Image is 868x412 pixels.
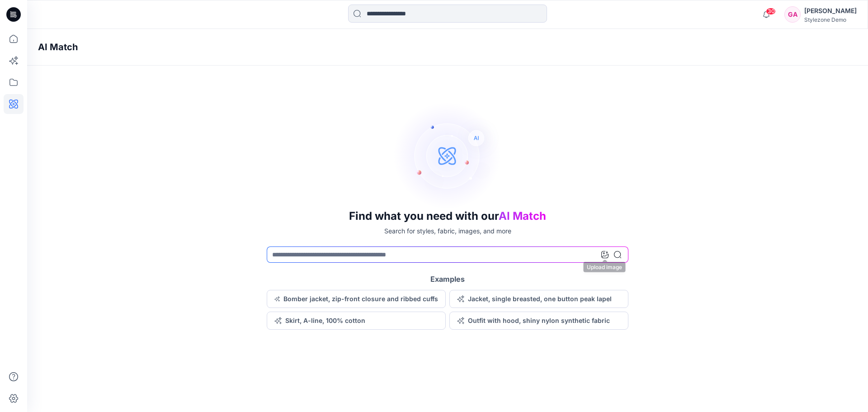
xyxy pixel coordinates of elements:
span: AI Match [499,209,546,223]
h5: Examples [430,274,465,284]
h3: Find what you need with our [349,210,546,223]
button: Skirt, A-line, 100% cotton [267,312,446,330]
button: Bomber jacket, zip-front closure and ribbed cuffs [267,290,446,308]
span: 30 [766,8,776,15]
button: Outfit with hood, shiny nylon synthetic fabric [449,312,628,330]
div: Stylezone Demo [804,16,857,23]
p: Search for styles, fabric, images, and more [384,226,511,236]
button: Jacket, single breasted, one button peak lapel [449,290,628,308]
img: AI Search [393,101,502,210]
div: [PERSON_NAME] [804,5,857,16]
h4: AI Match [38,42,78,52]
div: GA [784,6,801,23]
